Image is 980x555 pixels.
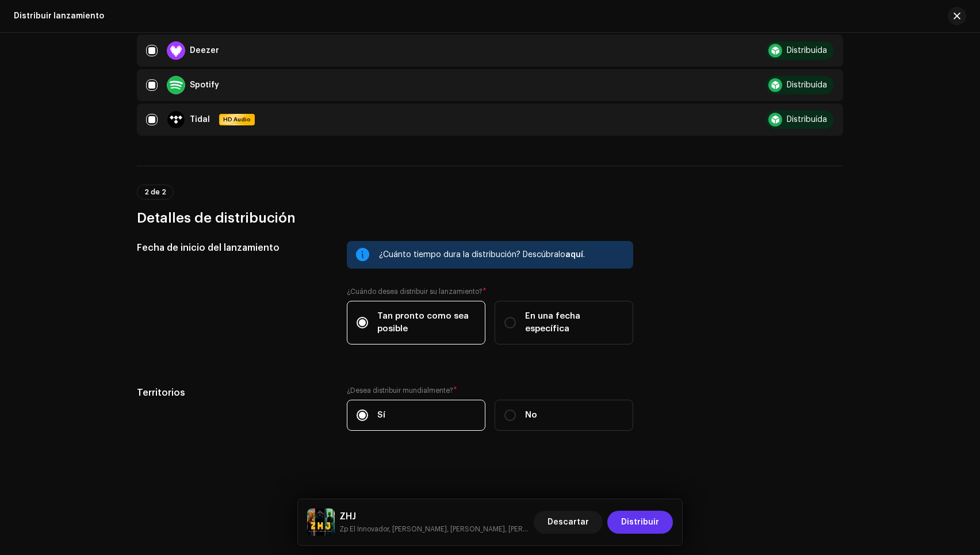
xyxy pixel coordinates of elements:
small: ZHJ [339,523,529,535]
div: Distribuída [787,116,827,124]
div: Distribuída [787,47,827,55]
h3: Detalles de distribución [137,209,843,227]
h5: ZHJ [339,510,529,523]
div: Deezer [190,47,219,55]
span: 2 de 2 [144,189,166,196]
label: ¿Cuándo desea distribuir su lanzamiento? [347,287,633,296]
span: aquí [565,251,583,259]
div: ¿Cuánto tiempo dura la distribución? Descúbralo . [379,248,624,262]
span: Descartar [548,511,589,534]
button: Distribuir [607,511,673,534]
span: Tan pronto como sea posible [377,310,476,335]
div: Distribuir lanzamiento [14,12,104,21]
span: Distribuir [621,511,659,534]
span: En una fecha específica [525,310,623,335]
h5: Fecha de inicio del lanzamiento [137,241,328,255]
label: ¿Desea distribuir mundialmente? [347,386,633,395]
button: Descartar [534,511,603,534]
h5: Territorios [137,386,328,400]
div: Distribuída [787,81,827,89]
div: Spotify [190,81,219,89]
span: HD Audio [220,116,254,124]
span: Sí [377,409,385,422]
span: No [525,409,537,422]
div: Tidal [190,116,210,124]
img: be68953a-676d-4d8a-99b4-7ce7b7a250ac [307,508,335,536]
